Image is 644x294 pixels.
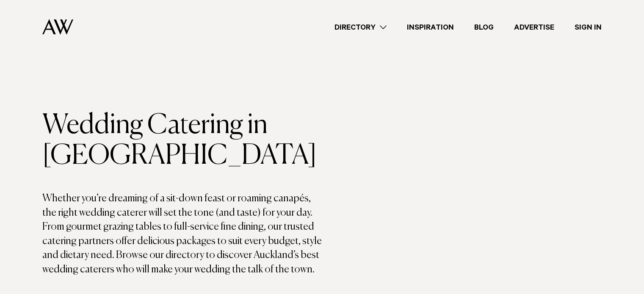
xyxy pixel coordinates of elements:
[564,22,612,33] a: Sign In
[42,110,322,171] h1: Wedding Catering in [GEOGRAPHIC_DATA]
[42,19,73,35] img: Auckland Weddings Logo
[42,192,322,277] p: Whether you’re dreaming of a sit-down feast or roaming canapés, the right wedding caterer will se...
[504,22,564,33] a: Advertise
[397,22,464,33] a: Inspiration
[324,22,397,33] a: Directory
[464,22,504,33] a: Blog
